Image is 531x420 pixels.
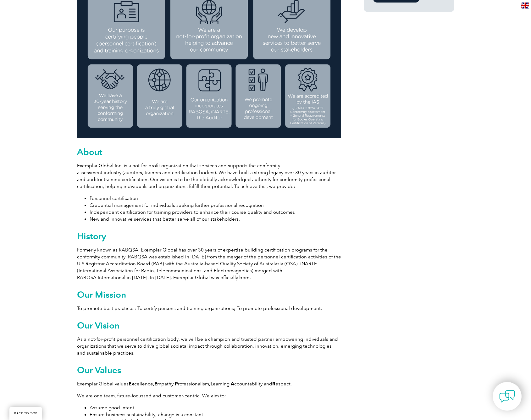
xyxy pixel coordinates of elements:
p: Exemplar Global values cellence, mpathy, rofessionalism, earning, ccountability and espect. [77,380,341,387]
h2: Our Mission [77,290,341,300]
img: contact-chat.png [499,389,515,404]
strong: P [175,381,178,387]
h2: About [77,147,341,157]
h2: History [77,231,341,241]
li: Independent certification for training providers to enhance their course quality and outcomes [90,209,341,216]
li: Ensure business sustainability; change is a constant [90,411,341,418]
p: Exemplar Global Inc. is a not-for-profit organization that services and supports the conformity a... [77,162,341,190]
p: Formerly known as RABQSA, Exemplar Global has over 30 years of expertise building certification p... [77,246,341,281]
p: To promote best practices; To certify persons and training organizations; To promote professional... [77,305,341,312]
b: Our Values [77,365,121,375]
strong: L [210,381,213,387]
strong: A [231,381,234,387]
li: Credential management for individuals seeking further professional recognition [90,202,341,209]
li: New and innovative services that better serve all of our stakeholders. [90,216,341,223]
p: We are one team, future-focussed and customer-centric. We aim to: [77,392,341,399]
strong: E [154,381,157,387]
p: As a not-for-profit personnel certification body, we will be a champion and trusted partner empow... [77,336,341,356]
img: en [521,3,529,8]
li: Assume good intent [90,404,341,411]
li: Personnel certification [90,195,341,202]
b: Our Vision [77,320,119,331]
strong: Ex [129,381,134,387]
strong: R [272,381,275,387]
a: BACK TO TOP [9,407,42,420]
